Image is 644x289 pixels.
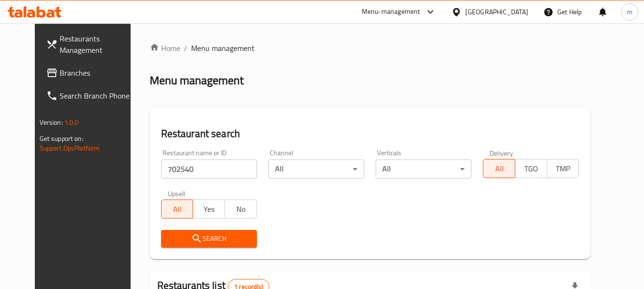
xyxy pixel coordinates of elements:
[60,67,135,79] span: Branches
[39,27,143,61] a: Restaurants Management
[191,42,255,54] span: Menu management
[39,84,143,107] a: Search Branch Phone
[150,73,244,88] h2: Menu management
[225,199,257,219] button: No
[161,159,257,179] input: Search for restaurant name or ID..
[40,142,100,154] a: Support.OpsPlatform
[627,7,633,17] span: m
[490,149,513,156] label: Delivery
[184,42,187,54] li: /
[193,199,225,219] button: Yes
[40,116,63,129] span: Version:
[39,61,143,84] a: Branches
[483,159,515,178] button: All
[376,159,471,179] div: All
[161,230,257,248] button: Search
[161,199,194,219] button: All
[60,33,135,56] span: Restaurants Management
[465,7,528,17] div: [GEOGRAPHIC_DATA]
[168,190,185,197] label: Upsell
[161,127,579,141] h2: Restaurant search
[150,42,180,54] a: Home
[515,159,547,178] button: TGO
[268,159,364,179] div: All
[229,202,253,216] span: No
[487,162,511,176] span: All
[64,116,79,129] span: 1.0.0
[40,132,83,145] span: Get support on:
[547,159,579,178] button: TMP
[197,202,221,216] span: Yes
[60,90,135,101] span: Search Branch Phone
[551,162,575,176] span: TMP
[362,6,420,18] div: Menu-management
[519,162,543,176] span: TGO
[150,42,591,54] nav: breadcrumb
[165,202,190,216] span: All
[169,233,249,245] span: Search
